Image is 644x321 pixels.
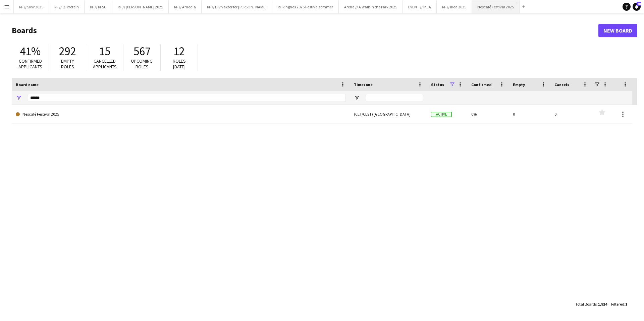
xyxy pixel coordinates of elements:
[366,94,423,102] input: Timezone Filter Input
[99,44,110,59] span: 15
[169,0,202,13] button: RF // Amedia
[93,58,117,70] span: Cancelled applicants
[513,82,525,87] span: Empty
[16,105,346,124] a: Nescafé Festival 2025
[339,0,403,13] button: Arena // A Walk in the Park 2025
[431,82,444,87] span: Status
[350,105,427,123] div: (CET/CEST) [GEOGRAPHIC_DATA]
[59,44,76,59] span: 292
[16,82,39,87] span: Board name
[554,82,569,87] span: Cancels
[637,2,641,6] span: 28
[633,3,641,11] a: 28
[611,298,627,311] div: :
[467,105,509,123] div: 0%
[12,25,598,36] h1: Boards
[611,302,624,307] span: Filtered
[28,94,346,102] input: Board name Filter Input
[173,44,185,59] span: 12
[131,58,153,70] span: Upcoming roles
[598,302,607,307] span: 1,924
[354,82,373,87] span: Timezone
[550,105,592,123] div: 0
[575,298,607,311] div: :
[598,24,637,37] a: New Board
[173,58,186,70] span: Roles [DATE]
[20,44,41,59] span: 41%
[112,0,169,13] button: RF // [PERSON_NAME] 2025
[431,112,452,117] span: Active
[202,0,272,13] button: RF // Div vakter for [PERSON_NAME]
[575,302,597,307] span: Total Boards
[49,0,85,13] button: RF // Q-Protein
[354,95,360,101] button: Open Filter Menu
[472,0,520,13] button: Nescafé Festival 2025
[403,0,437,13] button: EVENT // IKEA
[437,0,472,13] button: RF // Ikea 2025
[625,302,627,307] span: 1
[471,82,492,87] span: Confirmed
[509,105,550,123] div: 0
[272,0,339,13] button: RF Ringnes 2025 Festivalsommer
[61,58,74,70] span: Empty roles
[14,0,49,13] button: RF // Skyr 2025
[18,58,42,70] span: Confirmed applicants
[85,0,112,13] button: RF // RFSU
[16,95,22,101] button: Open Filter Menu
[133,44,151,59] span: 567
